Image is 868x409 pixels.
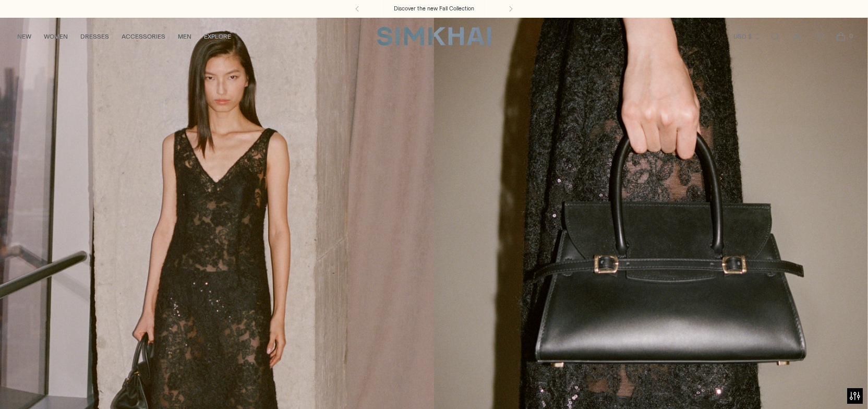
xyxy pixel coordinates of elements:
a: NEW [17,25,31,48]
button: USD $ [733,25,761,48]
a: WOMEN [44,25,68,48]
a: Go to the account page [787,26,807,47]
a: MEN [178,25,191,48]
span: 0 [846,31,855,41]
a: SIMKHAI [377,26,491,46]
a: Wishlist [809,26,829,47]
a: Open search modal [765,26,786,47]
a: Open cart modal [830,26,851,47]
a: DRESSES [80,25,109,48]
a: Discover the new Fall Collection [394,5,474,13]
a: ACCESSORIES [122,25,165,48]
a: EXPLORE [204,25,231,48]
